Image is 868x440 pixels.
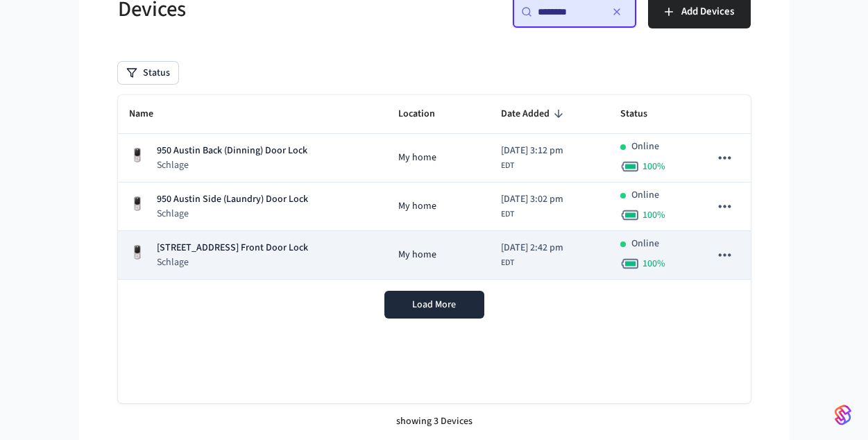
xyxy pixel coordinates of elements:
span: [DATE] 3:02 pm [501,192,563,207]
span: Location [398,103,453,125]
span: My home [398,151,436,165]
p: Online [631,188,659,203]
p: Schlage [157,207,308,221]
p: 950 Austin Side (Laundry) Door Lock [157,192,308,207]
span: My home [398,199,436,214]
p: Schlage [157,158,307,172]
div: America/New_York [501,192,563,221]
span: Name [129,103,171,125]
span: 100 % [643,160,665,174]
p: Online [631,139,659,154]
p: Schlage [157,255,308,269]
button: Status [118,62,178,84]
p: Online [631,237,659,251]
span: Date Added [501,103,568,125]
span: Status [620,103,665,125]
span: My home [398,248,436,262]
div: showing 3 Devices [118,403,751,440]
span: Load More [412,298,456,312]
div: America/New_York [501,241,563,269]
span: 100 % [643,257,665,271]
div: America/New_York [501,144,563,172]
span: EDT [501,208,514,221]
span: Add Devices [681,3,734,21]
img: SeamLogoGradient.69752ec5.svg [835,404,851,426]
p: 950 Austin Back (Dinning) Door Lock [157,144,307,158]
button: Load More [384,291,484,319]
table: sticky table [118,95,751,280]
span: [DATE] 3:12 pm [501,144,563,158]
span: [DATE] 2:42 pm [501,241,563,255]
span: 100 % [643,208,665,222]
img: Yale Assure Touchscreen Wifi Smart Lock, Satin Nickel, Front [129,196,146,212]
span: EDT [501,160,514,172]
img: Yale Assure Touchscreen Wifi Smart Lock, Satin Nickel, Front [129,147,146,164]
p: [STREET_ADDRESS] Front Door Lock [157,241,308,255]
span: EDT [501,257,514,269]
img: Yale Assure Touchscreen Wifi Smart Lock, Satin Nickel, Front [129,244,146,261]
